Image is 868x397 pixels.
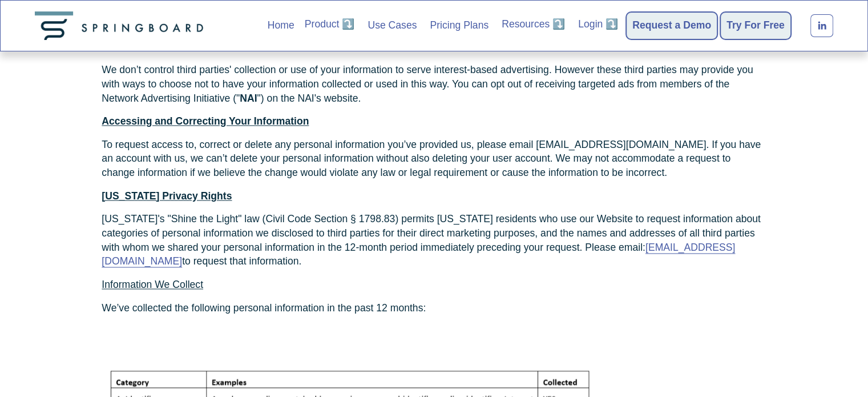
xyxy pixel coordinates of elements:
[102,301,766,315] p: We’ve collected the following personal information in the past 12 months:
[102,138,766,180] p: To request access to, correct or delete any personal information you’ve provided us, please email...
[305,17,355,31] span: Product ⤵️
[810,14,833,37] a: LinkedIn
[102,190,232,202] strong: [US_STATE] Privacy Rights
[430,17,488,35] a: Pricing Plans
[35,11,208,40] img: Springboard Technologies
[305,17,355,33] a: folder dropdown
[102,212,766,268] p: [US_STATE]'s "Shine the Light" law (Civil Code Section § 1798.83) permits [US_STATE] residents wh...
[102,63,766,105] p: We don’t control third parties' collection or use of your information to serve interest-based adv...
[578,17,618,31] span: Login ⤵️
[268,17,294,35] a: Home
[632,18,711,34] a: Request a Demo
[368,17,417,35] a: Use Cases
[578,17,618,33] a: folder dropdown
[102,279,203,290] span: Information We Collect
[102,115,309,127] strong: Accessing and Correcting Your Information
[240,93,257,104] strong: NAI
[502,17,565,33] a: folder dropdown
[502,17,565,31] span: Resources ⤵️
[726,18,785,34] a: Try For Free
